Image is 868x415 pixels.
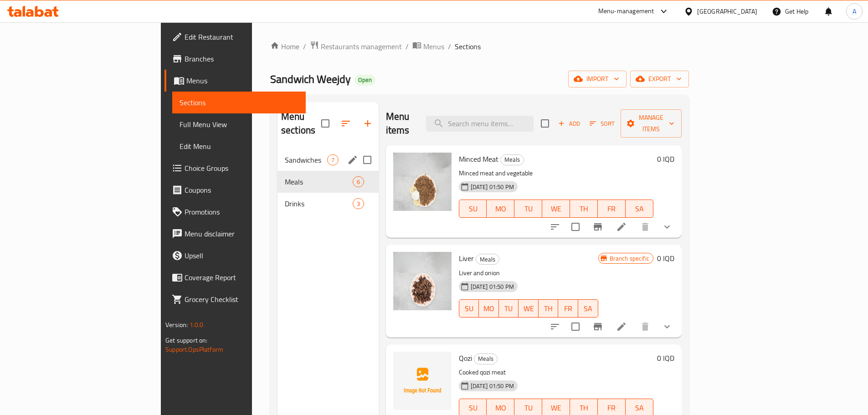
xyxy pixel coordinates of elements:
p: Cooked qozi meat [459,367,653,378]
div: Meals [500,154,524,165]
span: Grocery Checklist [185,294,298,305]
span: Select section [535,114,555,133]
span: Menus [186,75,298,86]
span: 7 [328,156,338,164]
span: TU [503,302,515,315]
a: Menus [412,41,444,52]
span: Meals [285,176,353,187]
span: Drinks [285,198,353,209]
a: Coupons [164,179,306,201]
button: Branch-specific-item [587,316,609,338]
span: Minced Meat [459,152,498,166]
button: FR [598,200,626,218]
button: Manage items [621,109,682,138]
button: SU [459,200,487,218]
span: TH [574,401,594,415]
span: Edit Restaurant [185,31,298,42]
a: Support.OpsPlatform [165,343,223,355]
svg: Show Choices [662,321,673,332]
button: show more [656,216,678,238]
a: Menus [164,70,306,92]
div: Meals [474,354,498,364]
span: Qozi [459,351,472,365]
a: Restaurants management [310,41,402,52]
span: Choice Groups [185,163,298,174]
div: Meals6 [277,171,379,193]
svg: Show Choices [662,221,673,232]
span: 1.0.0 [190,319,204,331]
input: search [426,116,534,132]
span: Upsell [185,250,298,261]
a: Edit menu item [616,321,627,332]
span: [DATE] 01:50 PM [467,183,518,191]
div: items [327,154,339,165]
span: Sort items [584,117,621,131]
a: Full Menu View [172,113,306,135]
span: MO [490,202,511,215]
button: sort-choices [544,216,566,238]
a: Edit Restaurant [164,26,306,48]
span: WE [522,302,535,315]
a: Choice Groups [164,157,306,179]
a: Promotions [164,201,306,223]
button: delete [634,216,656,238]
span: TU [518,401,539,415]
a: Upsell [164,245,306,266]
button: edit [346,153,360,167]
span: Promotions [185,206,298,217]
span: Sections [455,41,481,52]
button: import [568,71,627,87]
span: Add [557,118,581,129]
li: / [448,41,451,52]
div: items [353,198,364,209]
div: [GEOGRAPHIC_DATA] [697,6,757,16]
nav: breadcrumb [270,41,689,52]
span: SU [463,302,475,315]
a: Menu disclaimer [164,223,306,245]
span: Sort sections [335,113,357,134]
div: items [353,176,364,187]
span: A [853,6,856,16]
h6: 0 IQD [657,153,674,165]
span: Branches [185,53,298,64]
span: TU [518,202,539,215]
span: Sandwiches [285,154,327,165]
span: Full Menu View [180,119,298,130]
span: Add item [555,117,584,131]
button: SA [626,200,653,218]
a: Grocery Checklist [164,288,306,310]
span: SU [463,401,483,415]
span: 6 [353,178,364,186]
span: MO [490,401,511,415]
div: Menu-management [598,6,654,17]
button: export [630,71,689,87]
span: Version: [165,319,188,331]
p: Liver and onion [459,267,598,279]
span: Menu disclaimer [185,228,298,239]
span: Select to update [566,217,585,236]
h6: 0 IQD [657,252,674,265]
span: Branch specific [606,254,653,263]
span: Restaurants management [321,41,402,52]
div: Open [354,75,375,86]
span: FR [601,202,622,215]
span: [DATE] 01:50 PM [467,282,518,291]
button: MO [479,299,499,318]
button: SA [578,299,598,318]
span: WE [546,202,566,215]
span: SU [463,202,483,215]
h2: Menu items [386,110,415,137]
button: TH [570,200,598,218]
span: Coupons [185,184,298,195]
span: TH [542,302,555,315]
button: TU [499,299,519,318]
span: Open [354,76,375,84]
button: delete [634,316,656,338]
span: Sandwich Weejdy [270,69,351,89]
img: Liver [393,252,452,310]
span: SA [629,401,650,415]
div: Sandwiches7edit [277,149,379,171]
span: FR [562,302,575,315]
button: SU [459,299,479,318]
